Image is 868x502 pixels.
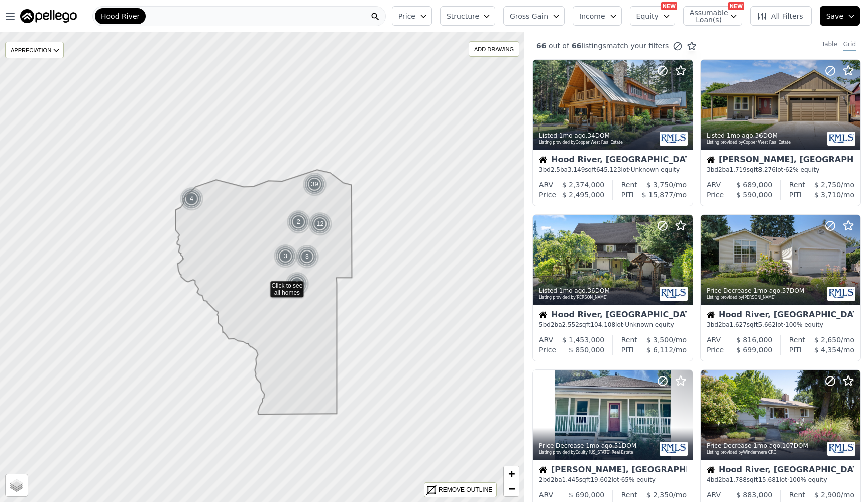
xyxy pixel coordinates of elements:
[750,6,812,26] button: All Filters
[700,59,860,206] a: Listed 1mo ago,36DOMListing provided byCopper West Real EstateHouse[PERSON_NAME], [GEOGRAPHIC_DAT...
[843,40,856,51] div: Grid
[532,214,692,361] a: Listed 1mo ago,36DOMListing provided by[PERSON_NAME]HouseHood River, [GEOGRAPHIC_DATA]5bd2ba2,552...
[707,450,819,456] div: Listing provided by Windermere CRG
[569,42,581,50] span: 66
[637,490,687,500] div: /mo
[814,181,841,189] span: $ 2,750
[539,466,687,476] div: [PERSON_NAME], [GEOGRAPHIC_DATA]
[727,132,753,139] time: 2025-08-15 23:58
[606,41,669,51] span: match your filters
[814,346,841,354] span: $ 4,354
[20,9,77,23] img: Pellego
[179,187,203,211] div: 4
[634,345,687,355] div: /mo
[539,295,652,301] div: Listing provided by [PERSON_NAME]
[539,180,553,190] div: ARV
[805,490,854,500] div: /mo
[539,311,547,319] img: House
[736,491,772,499] span: $ 883,000
[439,485,492,494] div: REMOVE OUTLINE
[392,6,432,26] button: Price
[469,42,519,56] div: ADD DRAWING
[568,166,585,173] span: 3,149
[573,6,622,26] button: Income
[539,442,652,450] div: Price Decrease , 51 DOM
[539,476,687,484] div: 2 bd 2 ba sqft lot · 65% equity
[308,212,332,236] div: 12
[736,346,772,354] span: $ 699,000
[736,181,772,189] span: $ 689,000
[440,6,495,26] button: Structure
[562,191,605,199] span: $ 2,495,000
[398,11,415,21] span: Price
[504,466,519,481] a: Zoom in
[814,191,841,199] span: $ 3,710
[789,180,805,190] div: Rent
[273,244,298,268] img: g1.png
[285,272,309,296] div: 3
[814,336,841,344] span: $ 2,650
[690,9,722,23] span: Assumable Loan(s)
[273,244,297,268] div: 3
[562,476,579,483] span: 1,445
[524,41,697,51] div: out of listings
[758,321,775,328] span: 5,662
[569,491,604,499] span: $ 690,000
[621,180,637,190] div: Rent
[730,321,747,328] span: 1,627
[539,156,547,164] img: House
[736,191,772,199] span: $ 590,000
[539,490,553,500] div: ARV
[753,442,780,449] time: 2025-08-15 19:13
[707,345,724,355] div: Price
[802,190,854,200] div: /mo
[539,345,556,355] div: Price
[302,172,327,196] img: g1.png
[447,11,479,21] span: Structure
[5,42,64,58] div: APPRECIATION
[707,466,854,476] div: Hood River, [GEOGRAPHIC_DATA]
[646,181,673,189] span: $ 3,750
[510,11,548,21] span: Gross Gain
[539,287,652,295] div: Listed , 36 DOM
[295,244,319,269] img: g1.png
[736,336,772,344] span: $ 816,000
[562,336,605,344] span: $ 1,453,000
[590,321,615,328] span: 104,108
[822,40,837,51] div: Table
[707,311,715,319] img: House
[179,187,204,211] img: g1.png
[730,166,747,173] span: 1,719
[504,481,519,496] a: Zoom out
[586,442,612,449] time: 2025-08-15 19:13
[758,476,779,483] span: 15,681
[539,166,687,174] div: 3 bd 2.5 ba sqft lot · Unknown equity
[101,11,140,21] span: Hood River
[562,321,579,328] span: 2,552
[661,2,677,10] div: NEW
[539,156,687,166] div: Hood River, [GEOGRAPHIC_DATA]
[536,42,546,50] span: 66
[814,491,841,499] span: $ 2,900
[707,156,854,166] div: [PERSON_NAME], [GEOGRAPHIC_DATA]
[707,287,819,295] div: Price Decrease , 57 DOM
[559,132,586,139] time: 2025-08-17 02:41
[630,6,675,26] button: Equity
[802,345,854,355] div: /mo
[539,450,652,456] div: Listing provided by Equity [US_STATE] Real Estate
[707,476,854,484] div: 4 bd 2 ba sqft lot · 100% equity
[508,482,515,495] span: −
[596,166,621,173] span: 645,123
[539,466,547,474] img: House
[707,321,854,329] div: 3 bd 2 ba sqft lot · 100% equity
[707,295,819,301] div: Listing provided by [PERSON_NAME]
[646,491,673,499] span: $ 2,350
[539,132,652,140] div: Listed , 34 DOM
[286,210,310,234] div: 2
[707,156,715,164] img: House
[590,476,611,483] span: 19,602
[789,190,802,200] div: PITI
[707,180,721,190] div: ARV
[508,467,515,480] span: +
[6,474,28,496] a: Layers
